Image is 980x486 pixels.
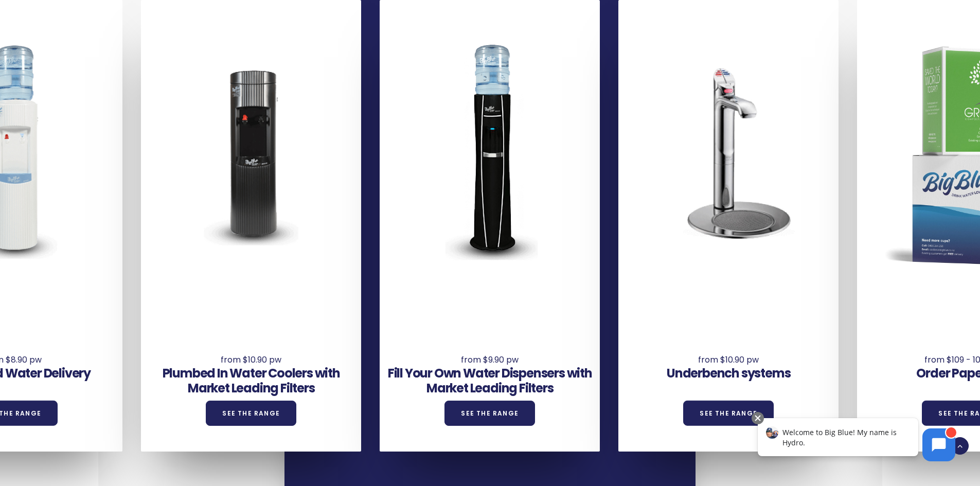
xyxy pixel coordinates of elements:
a: See the Range [444,401,535,426]
a: Fill Your Own Water Dispensers with Market Leading Filters [388,365,592,397]
a: See the Range [206,401,296,426]
a: See the Range [683,401,774,426]
iframe: Chatbot [747,410,966,472]
a: Plumbed In Water Coolers with Market Leading Filters [163,365,340,397]
a: Underbench systems [667,365,790,382]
